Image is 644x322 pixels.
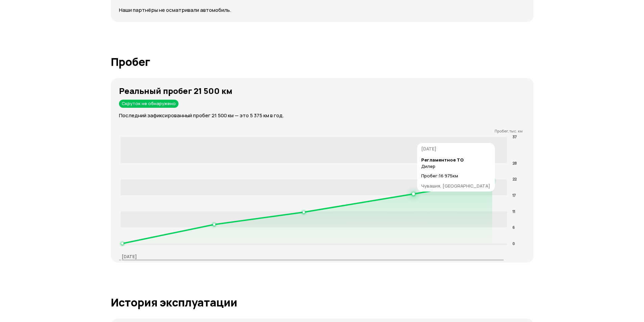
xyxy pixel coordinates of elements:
strong: Реальный пробег 21 500 км [119,85,232,96]
tspan: 28 [512,160,517,166]
tspan: 11 [512,208,515,214]
h1: Пробег [111,56,533,68]
div: Скруток не обнаружено [119,100,178,108]
p: [DATE] [122,253,137,259]
h1: История эксплуатации [111,296,533,308]
p: Пробег, тыс. км [119,129,523,133]
p: Наши партнёры не осматривали автомобиль. [119,6,525,14]
tspan: 17 [512,193,516,198]
tspan: 22 [512,176,517,181]
tspan: 37 [512,134,517,139]
p: Последний зафиксированный пробег 21 500 км — это 5 375 км в год. [119,112,533,119]
tspan: 0 [512,241,515,246]
tspan: 6 [512,225,515,230]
